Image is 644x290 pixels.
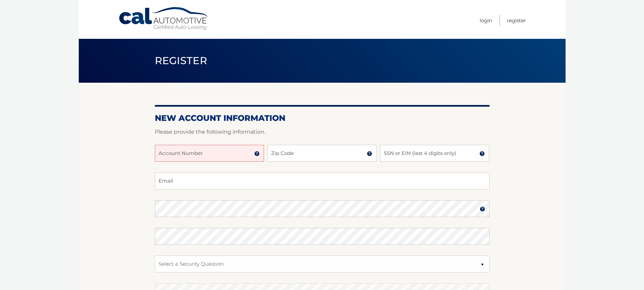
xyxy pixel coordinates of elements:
[155,173,490,189] input: Email
[480,15,492,26] a: Login
[118,7,210,31] a: Cal Automotive
[155,127,490,137] p: Please provide the following information.
[479,151,485,156] img: tooltip.svg
[155,113,490,123] h2: New Account Information
[267,145,377,162] input: Zip Code
[254,151,260,156] img: tooltip.svg
[155,145,264,162] input: Account Number
[367,151,372,156] img: tooltip.svg
[507,15,526,26] a: Register
[480,206,485,212] img: tooltip.svg
[155,54,208,67] span: Register
[380,145,489,162] input: SSN or EIN (last 4 digits only)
